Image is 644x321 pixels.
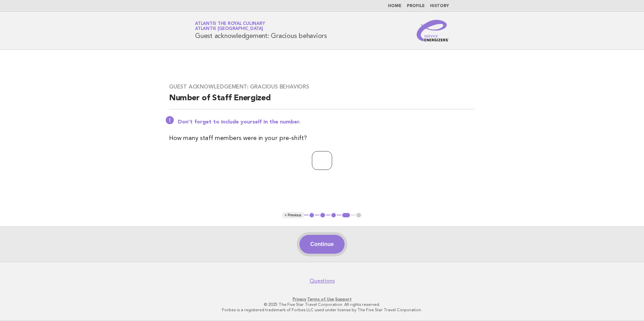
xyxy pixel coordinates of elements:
h3: Guest acknowledgement: Gracious behaviors [169,83,475,90]
a: Questions [310,278,335,284]
a: Profile [407,4,425,8]
button: 1 [309,212,315,219]
img: Service Energizers [417,20,449,41]
h1: Guest acknowledgement: Gracious behaviors [195,22,327,39]
p: · · [116,296,528,302]
a: Support [335,297,352,301]
a: Home [388,4,401,8]
button: 3 [330,212,337,219]
a: History [430,4,449,8]
p: © 2025 The Five Star Travel Corporation. All rights reserved. [116,302,528,307]
h2: Number of Staff Energized [169,93,475,109]
p: Forbes is a registered trademark of Forbes LLC used under license by The Five Star Travel Corpora... [116,307,528,313]
a: Terms of Use [307,297,334,301]
a: Atlantis the Royal CulinaryAtlantis [GEOGRAPHIC_DATA] [195,22,265,31]
a: Privacy [293,297,306,301]
p: How many staff members were in your pre-shift? [169,134,475,143]
button: 4 [341,212,351,219]
span: Atlantis [GEOGRAPHIC_DATA] [195,27,263,31]
button: Continue [299,235,344,254]
p: Don't forget to include yourself in the number. [178,119,475,126]
button: < Previous [282,212,304,219]
button: 2 [319,212,326,219]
